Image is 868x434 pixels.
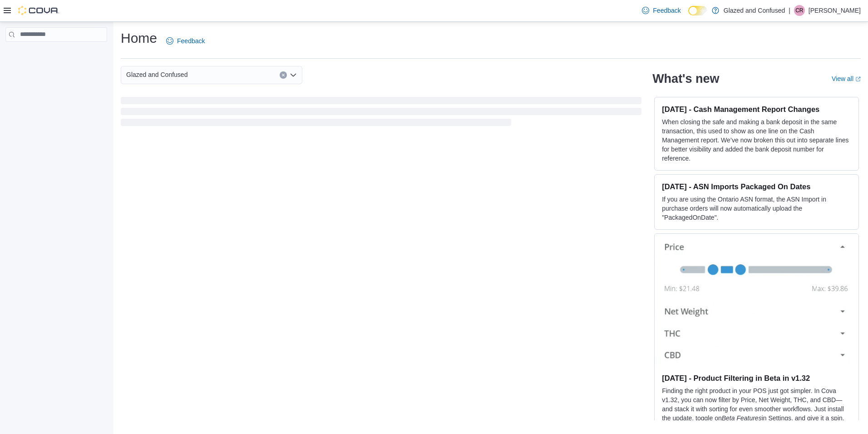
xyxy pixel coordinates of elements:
div: Cody Rosenthal [794,5,805,16]
p: | [789,5,790,16]
nav: Complex example [5,44,107,66]
p: When closing the safe and making a bank deposit in the same transaction, this used to show as one... [662,117,851,163]
input: Dark Mode [688,6,707,15]
p: Finding the right product in your POS just got simpler. In Cova v1.32, you can now filter by Pric... [662,386,851,432]
em: Beta Features [722,414,762,422]
span: Glazed and Confused [126,69,187,80]
p: Glazed and Confused [724,5,785,16]
p: If you are using the Ontario ASN format, the ASN Import in purchase orders will now automatically... [662,195,851,222]
img: Cova [18,6,59,15]
button: Open list of options [290,71,297,79]
h3: [DATE] - ASN Imports Packaged On Dates [662,182,851,191]
a: View allExternal link [832,75,861,82]
a: Feedback [163,32,208,50]
span: Feedback [653,6,681,15]
p: [PERSON_NAME] [809,5,861,16]
span: CR [795,5,803,16]
span: Loading [121,99,641,128]
h3: [DATE] - Product Filtering in Beta in v1.32 [662,373,851,383]
svg: External link [855,76,861,82]
h2: What's new [652,71,719,86]
span: Feedback [177,36,205,45]
a: Feedback [638,1,684,20]
h1: Home [121,29,157,47]
button: Clear input [280,71,287,79]
span: Dark Mode [688,15,689,16]
h3: [DATE] - Cash Management Report Changes [662,105,851,114]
